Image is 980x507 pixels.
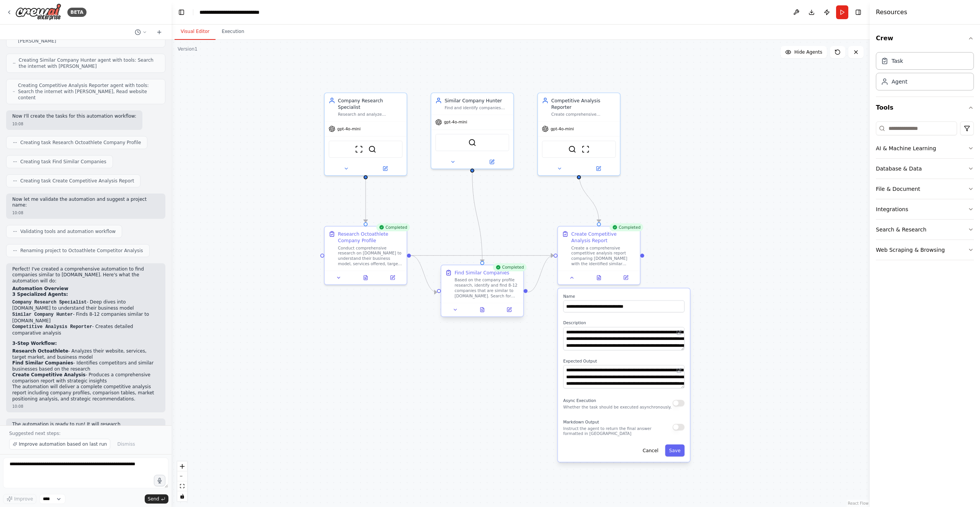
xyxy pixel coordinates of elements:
div: Similar Company Hunter [444,97,509,104]
div: Agent [892,78,907,85]
p: Instruct the agent to return the final answer formatted in [GEOGRAPHIC_DATA] [563,426,673,436]
button: Improve [3,494,36,504]
img: Logo [15,3,61,21]
g: Edge from f74d5f9f-887b-4e18-832c-1f4a4c05b305 to a3962b4e-623e-4b06-ac11-aa55df82c8e3 [528,252,554,295]
button: Hide left sidebar [176,7,187,18]
button: Integrations [876,199,974,219]
span: Dismiss [117,441,135,447]
span: Validating tools and automation workflow [20,228,116,235]
button: toggle interactivity [177,491,187,501]
button: Open in side panel [381,274,404,282]
li: - Creates detailed comparative analysis [12,324,159,336]
button: zoom out [177,471,187,481]
span: Improve automation based on last run [19,441,107,447]
div: Create Competitive Analysis Report [571,231,636,244]
li: - Produces a comprehensive comparison report with strategic insights [12,372,159,384]
button: View output [468,306,497,314]
p: The automation will deliver a complete competitive analysis report including company profiles, co... [12,384,159,402]
code: Company Research Specialist [12,300,87,305]
div: Create comprehensive comparative analysis reports of similar companies, including their strengths... [551,112,616,117]
div: Research and analyze [DOMAIN_NAME] to understand their business model, industry, target market, s... [338,112,403,117]
button: Tools [876,97,974,118]
code: Competitive Analysis Reporter [12,324,92,330]
strong: 3 Specialized Agents: [12,292,68,297]
div: Version 1 [178,46,198,52]
p: Now I'll create the tasks for this automation workflow: [12,113,136,120]
div: Crew [876,49,974,97]
div: CompletedFind Similar CompaniesBased on the company profile research, identify and find 8-12 comp... [441,266,524,318]
span: Creating task Find Similar Companies [20,159,106,165]
div: Task [892,57,903,65]
button: Hide Agents [781,46,827,58]
span: Creating task Research Octoathlete Company Profile [20,139,141,146]
img: ScrapeWebsiteTool [581,145,590,153]
button: Open in editor [675,328,683,336]
div: 10:08 [12,210,159,216]
p: Suggested next steps: [9,430,162,436]
button: Open in side panel [498,306,521,314]
div: Create a comprehensive competitive analysis report comparing [DOMAIN_NAME] with the identified si... [571,245,636,267]
span: Send [148,496,159,502]
button: AI & Machine Learning [876,138,974,158]
span: Renaming project to Octoathlete Competitor Analysis [20,248,143,254]
div: Research Octoathlete Company Profile [338,231,403,244]
span: Creating Competitive Analysis Reporter agent with tools: Search the internet with [PERSON_NAME], ... [18,82,159,101]
nav: breadcrumb [199,8,278,16]
div: Based on the company profile research, identify and find 8-12 companies that are similar to [DOMA... [455,277,519,299]
button: Switch to previous chat [132,28,150,37]
span: Async Execution [563,399,596,403]
button: Improve automation based on last run [9,439,110,450]
button: View output [351,274,380,282]
span: Hide Agents [794,49,822,55]
h4: Resources [876,8,907,17]
span: gpt-4o-mini [337,126,361,131]
strong: Automation Overview [12,286,68,291]
p: The automation is ready to run! It will research [DOMAIN_NAME], find similar companies, and provi... [12,422,159,440]
label: Expected Output [563,358,684,364]
li: - Analyzes their website, services, target market, and business model [12,348,159,360]
button: Start a new chat [153,28,165,37]
label: Name [563,294,684,299]
p: Perfect! I've created a comprehensive automation to find companies similar to [DOMAIN_NAME]. Here... [12,266,159,284]
div: Completed [609,223,643,231]
strong: Create Competitive Analysis [12,372,85,377]
label: Description [563,320,684,326]
g: Edge from 2367336b-f934-4c76-81f7-ef3dd21eec96 to a3962b4e-623e-4b06-ac11-aa55df82c8e3 [576,172,603,222]
div: Similar Company HunterFind and identify companies similar to the researched target company based ... [431,92,514,169]
button: fit view [177,481,187,491]
button: Open in editor [675,366,683,374]
button: Database & Data [876,159,974,179]
div: Completed [493,263,526,271]
div: Tools [876,118,974,266]
strong: 3-Step Workflow: [12,341,57,346]
button: View output [585,274,613,282]
a: React Flow attribution [848,501,869,505]
button: Web Scraping & Browsing [876,240,974,260]
img: SerperDevTool [468,139,476,147]
div: Find and identify companies similar to the researched target company based on industry, business ... [444,105,509,110]
g: Edge from ba28e372-4671-4005-8966-2f61ca4f9bb0 to 33242f60-3a49-46ff-8b54-8e1092b2cb64 [362,172,369,222]
button: Send [145,494,168,504]
div: CompletedResearch Octoathlete Company ProfileConduct comprehensive research on [DOMAIN_NAME] to u... [324,226,407,285]
p: Whether the task should be executed asynchronously. [563,404,671,410]
img: ScrapeWebsiteTool [355,145,363,153]
li: - Identifies competitors and similar businesses based on the research [12,360,159,372]
div: Competitive Analysis ReporterCreate comprehensive comparative analysis reports of similar compani... [537,92,621,176]
div: Company Research Specialist [338,97,403,111]
img: SerperDevTool [568,145,576,153]
div: 10:08 [12,121,136,127]
div: Company Research SpecialistResearch and analyze [DOMAIN_NAME] to understand their business model,... [324,92,407,176]
span: Creating task Create Competitive Analysis Report [20,178,134,184]
button: Search & Research [876,220,974,240]
button: Open in side panel [473,158,510,166]
span: Creating Similar Company Hunter agent with tools: Search the internet with [PERSON_NAME] [19,57,159,69]
button: Cancel [639,445,662,456]
button: File & Document [876,179,974,199]
button: Hide right sidebar [853,7,864,18]
div: Completed [376,223,410,231]
strong: Research Octoathlete [12,348,68,354]
g: Edge from c887d786-ae29-4b5b-87e3-4528a884bd26 to f74d5f9f-887b-4e18-832c-1f4a4c05b305 [469,172,486,262]
button: Click to speak your automation idea [154,475,165,486]
span: gpt-4o-mini [444,120,467,125]
span: Improve [14,496,33,502]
